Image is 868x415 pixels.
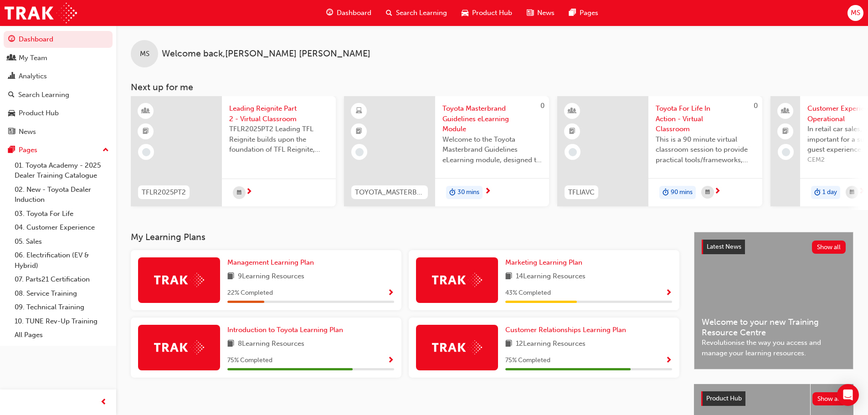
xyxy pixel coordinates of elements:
span: Latest News [707,243,741,251]
a: News [4,123,113,140]
span: Show Progress [387,357,394,365]
span: pages-icon [8,146,15,154]
span: Introduction to Toyota Learning Plan [227,326,343,334]
a: 02. New - Toyota Dealer Induction [11,183,113,207]
span: car-icon [8,109,15,118]
span: Show Progress [665,289,672,297]
span: 75 % Completed [505,355,550,366]
button: Show Progress [665,287,672,299]
a: 05. Sales [11,235,113,249]
a: 08. Service Training [11,287,113,301]
a: All Pages [11,328,113,342]
button: Show Progress [387,287,394,299]
span: 43 % Completed [505,288,551,298]
span: book-icon [227,271,234,282]
span: book-icon [505,338,512,350]
a: Search Learning [4,87,113,103]
span: Show Progress [387,289,394,297]
span: TFLIAVC [568,187,595,198]
span: Product Hub [472,8,512,18]
span: car-icon [462,7,468,19]
span: This is a 90 minute virtual classroom session to provide practical tools/frameworks, behaviours a... [656,134,755,165]
span: people-icon [782,105,789,117]
span: Product Hub [706,395,742,402]
div: Pages [19,145,37,155]
span: 1 day [822,187,837,198]
span: Pages [580,8,598,18]
a: 04. Customer Experience [11,220,113,235]
span: 30 mins [457,187,479,198]
span: 0 [540,102,544,110]
span: learningResourceType_INSTRUCTOR_LED-icon [569,105,575,117]
span: prev-icon [100,397,107,408]
span: 0 [754,102,758,110]
span: book-icon [505,271,512,282]
h3: My Learning Plans [131,232,679,242]
span: booktick-icon [356,126,362,138]
button: Show all [812,241,846,254]
span: book-icon [227,338,234,350]
a: search-iconSearch Learning [379,4,454,22]
span: Toyota Masterbrand Guidelines eLearning Module [442,103,542,134]
div: Open Intercom Messenger [837,384,859,406]
a: 06. Electrification (EV & Hybrid) [11,248,113,272]
span: pages-icon [569,7,576,19]
span: Management Learning Plan [227,258,314,266]
a: TFLR2025PT2Leading Reignite Part 2 - Virtual ClassroomTFLR2025PT2 Leading TFL Reignite builds upo... [131,96,336,206]
span: Toyota For Life In Action - Virtual Classroom [656,103,755,134]
div: News [19,127,36,137]
span: duration-icon [663,187,669,199]
a: 01. Toyota Academy - 2025 Dealer Training Catalogue [11,159,113,183]
span: chart-icon [8,72,15,81]
a: Latest NewsShow allWelcome to your new Training Resource CentreRevolutionise the way you access a... [694,232,853,369]
a: Management Learning Plan [227,257,318,268]
a: Introduction to Toyota Learning Plan [227,325,347,335]
button: DashboardMy TeamAnalyticsSearch LearningProduct HubNews [4,29,113,142]
span: 8 Learning Resources [238,338,304,350]
span: 22 % Completed [227,288,273,298]
div: My Team [19,53,47,63]
div: Analytics [19,71,47,82]
span: guage-icon [326,7,333,19]
a: Latest NewsShow all [702,240,846,254]
span: Marketing Learning Plan [505,258,582,266]
span: TFLR2025PT2 [142,187,186,198]
span: Welcome to the Toyota Masterbrand Guidelines eLearning module, designed to enhance your knowledge... [442,134,542,165]
a: 09. Technical Training [11,300,113,314]
span: TFLR2025PT2 Leading TFL Reignite builds upon the foundation of TFL Reignite, reaffirming our comm... [229,124,329,155]
span: Search Learning [396,8,447,18]
a: 10. TUNE Rev-Up Training [11,314,113,328]
span: booktick-icon [782,126,789,138]
img: Trak [154,273,204,287]
div: Search Learning [18,90,69,100]
span: duration-icon [814,187,821,199]
button: Show all [812,392,847,405]
span: learningRecordVerb_NONE-icon [142,148,150,156]
span: search-icon [8,91,15,99]
span: 14 Learning Resources [516,271,586,282]
span: next-icon [858,188,865,196]
img: Trak [154,340,204,354]
span: guage-icon [8,36,15,44]
span: 12 Learning Resources [516,338,586,350]
button: Show Progress [665,355,672,366]
span: calendar-icon [237,187,241,199]
span: MS [851,8,860,18]
a: Dashboard [4,31,113,48]
a: guage-iconDashboard [319,4,379,22]
a: Trak [5,3,77,23]
span: next-icon [484,188,491,196]
a: My Team [4,50,113,67]
span: learningRecordVerb_NONE-icon [782,148,790,156]
a: 03. Toyota For Life [11,207,113,221]
span: 90 mins [671,187,693,198]
a: Analytics [4,68,113,85]
span: 9 Learning Resources [238,271,304,282]
span: Welcome back , [PERSON_NAME] [PERSON_NAME] [162,49,370,59]
span: calendar-icon [850,187,854,198]
button: Pages [4,142,113,159]
a: 0TOYOTA_MASTERBRAND_ELToyota Masterbrand Guidelines eLearning ModuleWelcome to the Toyota Masterb... [344,96,549,206]
span: MS [140,49,149,59]
a: 07. Parts21 Certification [11,272,113,287]
span: news-icon [8,128,15,136]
